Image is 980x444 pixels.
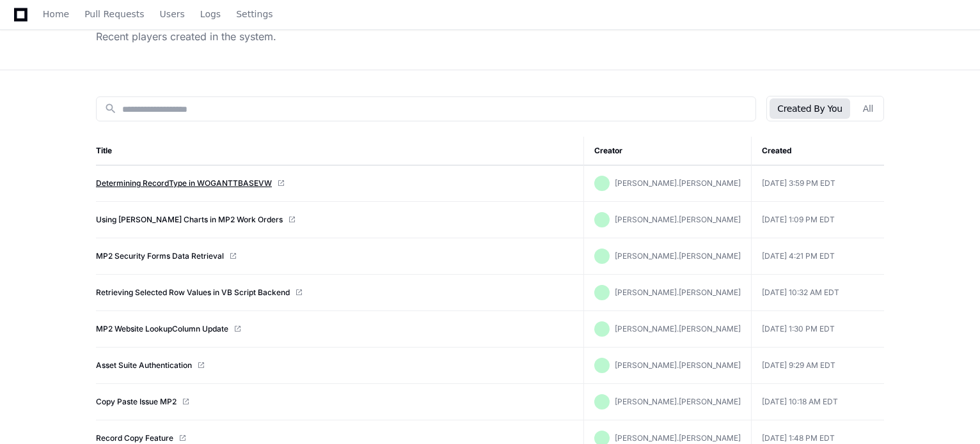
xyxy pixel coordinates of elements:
span: [PERSON_NAME].[PERSON_NAME] [615,251,741,261]
th: Creator [583,137,751,165]
td: [DATE] 4:21 PM EDT [751,238,884,275]
a: Copy Paste Issue MP2 [96,397,177,407]
a: Retrieving Selected Row Values in VB Script Backend [96,287,290,298]
td: [DATE] 1:09 PM EDT [751,202,884,238]
span: [PERSON_NAME].[PERSON_NAME] [615,433,741,443]
td: [DATE] 10:18 AM EDT [751,384,884,420]
td: [DATE] 9:29 AM EDT [751,348,884,384]
span: Users [160,10,185,18]
span: Logs [200,10,221,18]
span: [PERSON_NAME].[PERSON_NAME] [615,324,741,333]
a: Record Copy Feature [96,433,173,443]
span: [PERSON_NAME].[PERSON_NAME] [615,178,741,188]
td: [DATE] 10:32 AM EDT [751,275,884,311]
a: Asset Suite Authentication [96,360,192,371]
a: MP2 Website LookupColumn Update [96,324,228,334]
td: [DATE] 1:30 PM EDT [751,311,884,348]
td: [DATE] 3:59 PM EDT [751,165,884,202]
span: Home [43,10,69,18]
button: Created By You [770,98,850,119]
span: [PERSON_NAME].[PERSON_NAME] [615,287,741,297]
span: Pull Requests [84,10,144,18]
a: MP2 Security Forms Data Retrieval [96,251,224,261]
th: Created [751,137,884,165]
div: Recent players created in the system. [96,29,276,44]
a: Using [PERSON_NAME] Charts in MP2 Work Orders [96,215,283,225]
span: [PERSON_NAME].[PERSON_NAME] [615,360,741,370]
span: [PERSON_NAME].[PERSON_NAME] [615,397,741,406]
a: Determining RecordType in WOGANTTBASEVW [96,178,272,188]
mat-icon: search [104,102,117,115]
button: All [855,98,881,119]
span: Settings [236,10,273,18]
th: Title [96,137,583,165]
span: [PERSON_NAME].[PERSON_NAME] [615,215,741,224]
